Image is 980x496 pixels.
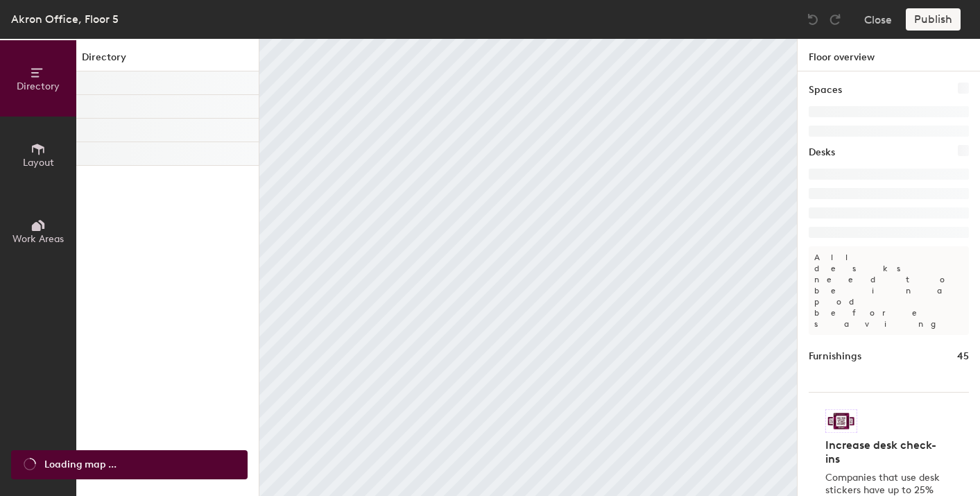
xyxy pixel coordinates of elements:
[76,50,259,71] h1: Directory
[17,80,60,92] span: Directory
[809,349,861,364] h1: Furnishings
[11,10,119,28] div: Akron Office, Floor 5
[825,409,857,433] img: Sticker logo
[957,349,969,364] h1: 45
[44,457,117,472] span: Loading map ...
[828,12,842,26] img: Redo
[12,233,64,245] span: Work Areas
[825,438,944,466] h4: Increase desk check-ins
[798,39,980,71] h1: Floor overview
[864,8,892,31] button: Close
[809,246,969,335] p: All desks need to be in a pod before saving
[806,12,820,26] img: Undo
[809,83,842,98] h1: Spaces
[809,145,835,160] h1: Desks
[23,157,54,169] span: Layout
